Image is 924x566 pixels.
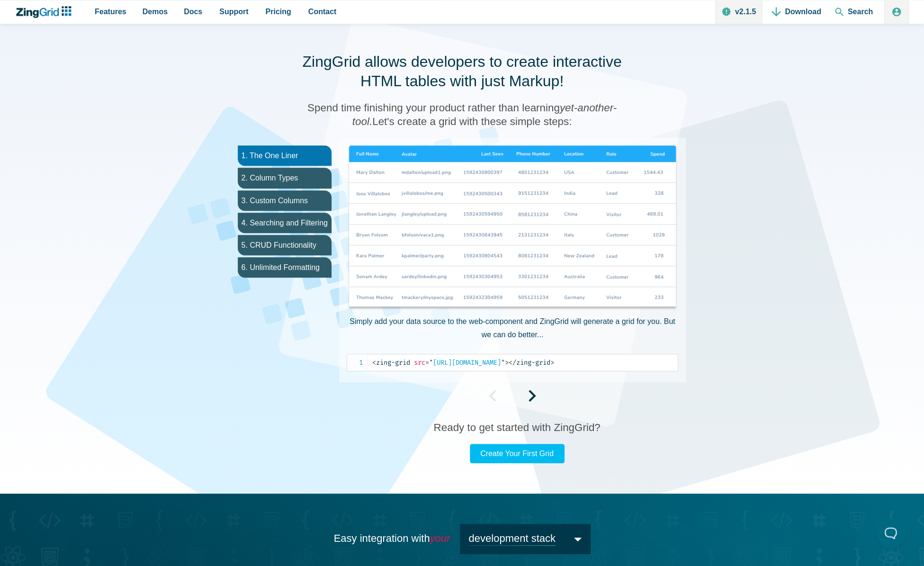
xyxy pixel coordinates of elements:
[470,444,565,463] a: Create Your First Grid
[15,6,76,18] a: ZingChart Logo. Click to return to the homepage
[425,359,429,367] span: =
[238,190,332,211] li: 3. Custom Columns
[308,5,337,18] span: Contact
[501,359,505,367] span: "
[238,145,332,166] li: 1. The One Liner
[238,213,332,233] li: 4. Searching and Filtering
[238,235,332,255] li: 5. CRUD Functionality
[372,359,376,367] span: <
[877,519,905,547] iframe: Help Scout Beacon - Open
[334,532,450,544] span: Easy integration with
[550,359,554,367] span: >
[509,359,550,367] span: zing-grid
[347,315,678,341] p: Simply add your data source to the web-component and ZingGrid will generate a grid for you. But w...
[296,101,628,128] h3: Spend time finishing your product rather than learning Let's create a grid with these simple steps:
[509,359,516,367] span: </
[296,52,628,91] h2: ZingGrid allows developers to create interactive HTML tables with just Markup!
[238,257,332,278] li: 6. Unlimited Formatting
[184,5,202,18] span: Docs
[505,359,509,367] span: >
[425,359,505,367] span: [URL][DOMAIN_NAME]
[414,359,425,367] span: src
[429,359,433,367] span: "
[95,5,126,18] span: Features
[372,359,410,367] span: zing-grid
[143,5,168,18] span: Demos
[266,5,291,18] span: Pricing
[219,5,248,18] span: Support
[430,532,450,544] em: your
[238,168,332,188] li: 2. Column Types
[433,421,600,434] h3: Ready to get started with ZingGrid?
